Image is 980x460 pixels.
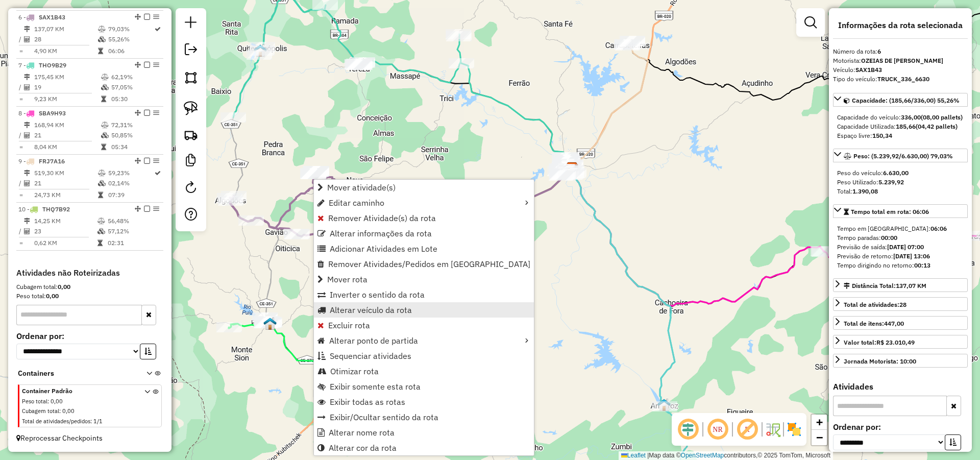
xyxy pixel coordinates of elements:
[18,226,23,236] td: /
[833,382,968,392] h4: Atividades
[18,368,133,379] span: Containers
[884,320,904,327] strong: 447,00
[101,96,106,102] i: Tempo total em rota
[22,398,47,405] span: Peso total
[144,110,150,116] em: Finalizar rota
[657,398,671,411] img: Arneiroz
[930,225,947,232] strong: 06:06
[181,177,201,200] a: Reroteirizar Sessão
[852,96,960,104] span: Capacidade: (185,66/336,00) 55,26%
[329,444,397,452] span: Alterar cor da rota
[314,409,534,425] li: Exibir/Ocultar sentido da rota
[16,292,163,301] div: Peso total:
[144,206,150,212] em: Finalizar rota
[837,122,964,131] div: Capacidade Utilizada:
[254,44,267,57] img: Quiterianopoles
[90,418,92,425] span: :
[18,109,66,117] span: 8 -
[101,74,109,80] i: % de utilização do peso
[135,206,141,212] em: Alterar sequência das rotas
[97,228,105,234] i: % de utilização da cubagem
[181,150,201,173] a: Criar modelo
[833,335,968,349] a: Valor total:R$ 23.010,49
[18,142,23,152] td: =
[24,132,30,138] i: Total de Atividades
[314,210,534,226] li: Remover Atividade(s) da rota
[833,75,968,84] div: Tipo do veículo:
[18,61,66,69] span: 7 -
[101,132,109,138] i: % de utilização da cubagem
[153,206,159,212] em: Opções
[330,229,432,237] span: Alterar informações da rota
[314,180,534,195] li: Mover atividade(s)
[16,330,163,342] label: Ordenar por:
[314,241,534,256] li: Adicionar Atividades em Lote
[98,48,103,54] i: Tempo total em rota
[853,152,953,160] span: Peso: (5.239,92/6.630,00) 79,03%
[34,34,97,44] td: 28
[833,220,968,274] div: Tempo total em rota: 06:06
[22,407,59,415] span: Cubagem total
[314,379,534,394] li: Exibir somente esta rota
[833,297,968,311] a: Total de atividades:28
[328,321,370,329] span: Excluir rota
[844,319,904,328] div: Total de itens:
[98,180,106,186] i: % de utilização da cubagem
[111,72,159,82] td: 62,19%
[34,24,97,34] td: 137,07 KM
[111,82,159,92] td: 57,05%
[837,169,909,177] span: Peso do veículo:
[833,56,968,65] div: Motorista:
[24,170,30,176] i: Distância Total
[314,394,534,409] li: Exibir todas as rotas
[34,82,101,92] td: 19
[34,178,97,188] td: 21
[34,46,97,56] td: 4,90 KM
[34,120,101,130] td: 168,94 KM
[58,283,70,290] strong: 0,00
[155,26,161,32] i: Rota otimizada
[330,382,421,391] span: Exibir somente esta rota
[39,157,65,165] span: FRJ7A16
[837,233,964,243] div: Tempo paradas:
[844,301,906,308] span: Total de atividades:
[330,245,437,253] span: Adicionar Atividades em Lote
[39,109,66,117] span: SBA9H93
[22,418,90,425] span: Total de atividades/pedidos
[833,278,968,292] a: Distância Total:137,07 KM
[837,252,964,261] div: Previsão de retorno:
[901,113,921,121] strong: 336,00
[816,416,823,428] span: +
[816,431,823,444] span: −
[62,407,75,415] span: 0,00
[97,240,103,246] i: Tempo total em rota
[837,187,964,196] div: Total:
[153,110,159,116] em: Opções
[18,130,23,140] td: /
[135,62,141,68] em: Alterar sequência das rotas
[34,94,101,104] td: 9,23 KM
[34,130,101,140] td: 21
[329,199,384,207] span: Editar caminho
[108,34,154,44] td: 55,26%
[144,62,150,68] em: Finalizar rota
[108,46,154,56] td: 06:06
[647,452,649,459] span: |
[111,120,159,130] td: 72,31%
[896,123,916,130] strong: 185,66
[98,170,106,176] i: % de utilização do peso
[184,128,198,142] img: Criar rota
[24,218,30,224] i: Distância Total
[34,238,97,248] td: 0,62 KM
[945,434,961,450] button: Ordem crescente
[18,34,23,44] td: /
[681,452,724,459] a: OpenStreetMap
[330,352,411,360] span: Sequenciar atividades
[155,170,161,176] i: Rota otimizada
[877,47,881,55] strong: 6
[833,93,968,107] a: Capacidade: (185,66/336,00) 55,26%
[837,178,964,187] div: Peso Utilizado:
[314,348,534,364] li: Sequenciar atividades
[18,190,23,200] td: =
[24,36,30,42] i: Total de Atividades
